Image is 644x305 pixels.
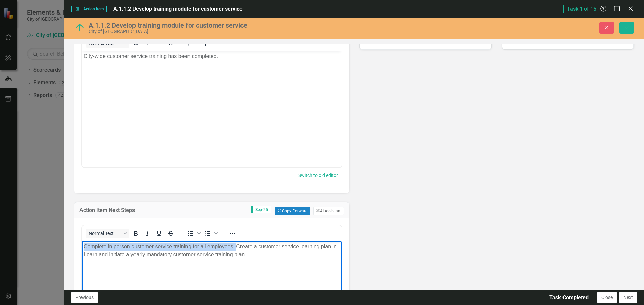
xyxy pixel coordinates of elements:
button: Reveal or hide additional toolbar items [227,229,238,238]
button: Close [597,292,617,303]
button: Next [619,292,637,303]
button: AI Assistant [313,207,344,215]
span: A.1.1.2 Develop training module for customer service [113,6,243,12]
button: Bold [130,229,141,238]
button: Copy Forward [275,207,310,215]
iframe: Rich Text Area [82,51,342,167]
span: Sep-25 [251,206,271,213]
h3: Action Item Next Steps [79,207,178,213]
button: Strikethrough [165,229,176,238]
div: A.1.1.2 Develop training module for customer service [89,22,389,29]
div: Bullet list [185,229,202,238]
button: Underline [153,229,165,238]
span: Action Item [71,6,107,12]
div: Numbered list [202,229,219,238]
button: Switch to old editor [294,170,342,181]
img: On Track [74,22,85,33]
button: Previous [71,292,98,303]
div: City of [GEOGRAPHIC_DATA] [89,29,389,34]
button: Block Normal Text [86,229,129,238]
span: Task 1 of 15 [563,5,599,13]
button: Italic [142,229,153,238]
div: Task Completed [549,294,589,302]
span: Normal Text [89,231,121,236]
